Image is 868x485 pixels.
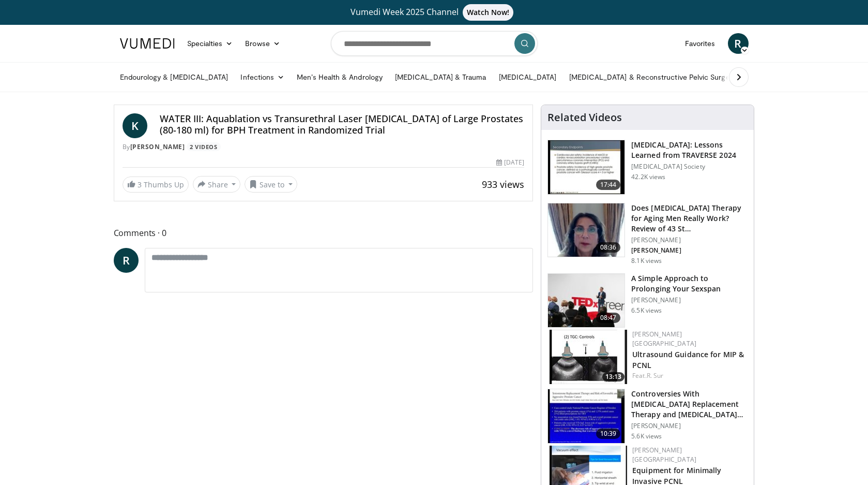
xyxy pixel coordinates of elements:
a: R. Sur [647,371,664,380]
span: 17:44 [596,180,621,190]
a: [PERSON_NAME] [GEOGRAPHIC_DATA] [632,446,696,464]
p: [PERSON_NAME] [631,236,748,244]
a: R [114,248,139,273]
span: 10:39 [596,429,621,439]
div: Feat. [632,371,745,380]
h3: A Simple Approach to Prolonging Your Sexspan [631,273,748,294]
a: 3 Thumbs Up [123,177,189,193]
span: 933 views [482,178,524,190]
p: [MEDICAL_DATA] Society [631,163,748,171]
img: ae74b246-eda0-4548-a041-8444a00e0b2d.150x105_q85_crop-smart_upscale.jpg [550,330,627,384]
input: Search topics, interventions [331,31,538,56]
h3: Does [MEDICAL_DATA] Therapy for Aging Men Really Work? Review of 43 St… [631,203,748,234]
p: 5.6K views [631,432,662,440]
a: [MEDICAL_DATA] [493,67,563,87]
a: 2 Videos [187,142,221,151]
img: VuMedi Logo [120,38,175,49]
a: 08:36 Does [MEDICAL_DATA] Therapy for Aging Men Really Work? Review of 43 St… [PERSON_NAME] [PERS... [547,203,748,265]
p: [PERSON_NAME] [631,246,748,255]
a: Specialties [181,33,239,54]
a: 17:44 [MEDICAL_DATA]: Lessons Learned from TRAVERSE 2024 [MEDICAL_DATA] Society 42.2K views [547,140,748,195]
div: [DATE] [496,158,524,167]
a: R [728,33,749,54]
p: [PERSON_NAME] [631,296,748,304]
img: 418933e4-fe1c-4c2e-be56-3ce3ec8efa3b.150x105_q85_crop-smart_upscale.jpg [548,389,625,443]
img: 1317c62a-2f0d-4360-bee0-b1bff80fed3c.150x105_q85_crop-smart_upscale.jpg [548,140,625,194]
a: K [123,113,147,138]
a: Favorites [679,33,722,54]
a: 10:39 Controversies With [MEDICAL_DATA] Replacement Therapy and [MEDICAL_DATA] Can… [PERSON_NAME]... [547,389,748,444]
p: 6.5K views [631,306,662,315]
h3: [MEDICAL_DATA]: Lessons Learned from TRAVERSE 2024 [631,140,748,160]
div: By [123,142,525,152]
a: Endourology & [MEDICAL_DATA] [114,67,235,87]
h4: WATER III: Aquablation vs Transurethral Laser [MEDICAL_DATA] of Large Prostates (80-180 ml) for B... [160,113,525,136]
a: [MEDICAL_DATA] & Trauma [389,67,493,87]
a: [PERSON_NAME] [130,142,185,151]
span: Comments 0 [114,226,534,240]
p: 42.2K views [631,173,665,181]
p: [PERSON_NAME] [631,422,748,430]
a: Vumedi Week 2025 ChannelWatch Now! [121,4,747,21]
h3: Controversies With [MEDICAL_DATA] Replacement Therapy and [MEDICAL_DATA] Can… [631,389,748,420]
a: [MEDICAL_DATA] & Reconstructive Pelvic Surgery [563,67,742,87]
a: 08:47 A Simple Approach to Prolonging Your Sexspan [PERSON_NAME] 6.5K views [547,273,748,328]
a: Infections [234,67,291,87]
p: 8.1K views [631,257,662,265]
a: Men’s Health & Andrology [291,67,389,87]
button: Share [193,176,241,193]
a: 13:13 [550,330,627,384]
a: Browse [239,33,286,54]
a: [PERSON_NAME] [GEOGRAPHIC_DATA] [632,330,696,348]
span: 3 [138,180,142,189]
button: Save to [245,176,297,193]
img: 4d4bce34-7cbb-4531-8d0c-5308a71d9d6c.150x105_q85_crop-smart_upscale.jpg [548,203,625,257]
span: Watch Now! [463,4,514,21]
span: 08:36 [596,242,621,253]
a: Ultrasound Guidance for MIP & PCNL [632,349,744,370]
img: c4bd4661-e278-4c34-863c-57c104f39734.150x105_q85_crop-smart_upscale.jpg [548,274,625,328]
span: 08:47 [596,313,621,323]
span: 13:13 [602,372,625,381]
h4: Related Videos [547,111,622,124]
